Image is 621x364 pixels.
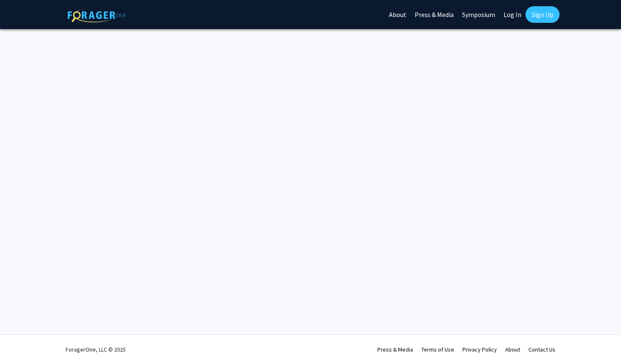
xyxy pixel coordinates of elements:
a: Terms of Use [421,346,454,353]
a: About [505,346,520,353]
a: Contact Us [528,346,555,353]
a: Sign Up [526,6,560,23]
a: Privacy Policy [462,346,497,353]
a: Press & Media [377,346,413,353]
div: ForagerOne, LLC © 2025 [66,335,126,364]
img: ForagerOne Logo [68,8,126,22]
